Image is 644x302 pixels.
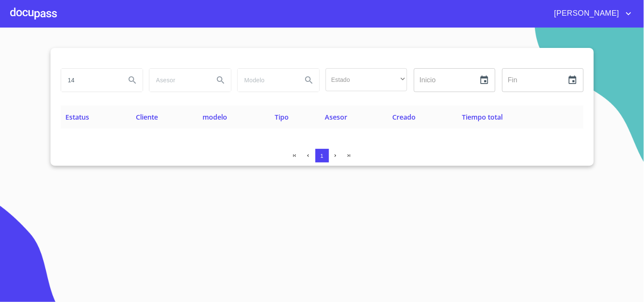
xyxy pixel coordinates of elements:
div: ​ [326,68,407,91]
span: Creado [393,112,416,122]
span: Cliente [136,112,158,122]
button: Search [211,70,231,90]
span: Asesor [325,112,347,122]
button: Search [122,70,143,90]
button: account of current user [548,7,634,20]
input: search [238,69,295,92]
button: Search [299,70,319,90]
button: 1 [315,149,329,162]
input: search [149,69,207,92]
span: modelo [203,112,228,122]
span: Estatus [66,112,90,122]
span: 1 [321,153,323,159]
span: [PERSON_NAME] [548,7,624,20]
span: Tiempo total [462,112,503,122]
span: Tipo [275,112,289,122]
input: search [61,69,119,92]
